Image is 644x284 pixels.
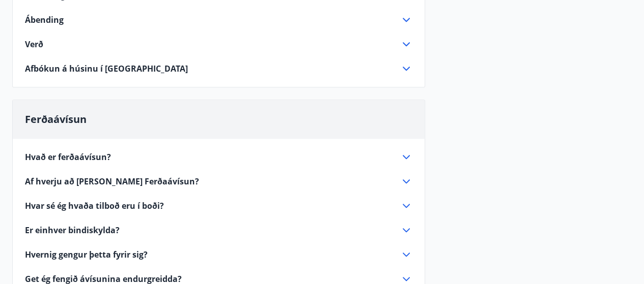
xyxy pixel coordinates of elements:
div: Verð [25,38,412,50]
span: Afbókun á húsinu í [GEOGRAPHIC_DATA] [25,63,188,74]
div: Ábending [25,14,412,26]
span: Hvað er ferðaávísun? [25,151,111,163]
span: Ábending [25,14,64,25]
span: Af hverju að [PERSON_NAME] Ferðaávísun? [25,176,199,187]
div: Hvar sé ég hvaða tilboð eru í boði? [25,200,412,212]
div: Hvernig gengur þetta fyrir sig? [25,248,412,261]
div: Af hverju að [PERSON_NAME] Ferðaávísun? [25,175,412,187]
div: Er einhver bindiskylda? [25,224,412,236]
div: Afbókun á húsinu í [GEOGRAPHIC_DATA] [25,62,412,75]
span: Ferðaávísun [25,112,87,126]
span: Hvar sé ég hvaða tilboð eru í boði? [25,200,164,211]
span: Hvernig gengur þetta fyrir sig? [25,249,148,260]
span: Er einhver bindiskylda? [25,225,120,236]
div: Hvað er ferðaávísun? [25,151,412,163]
span: Verð [25,39,43,50]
